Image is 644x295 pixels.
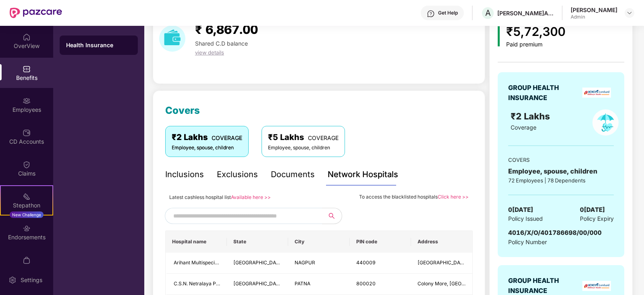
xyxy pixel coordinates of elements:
span: Address [418,239,466,245]
img: svg+xml;base64,PHN2ZyBpZD0iQ2xhaW0iIHhtbG5zPSJodHRwOi8vd3d3LnczLm9yZy8yMDAwL3N2ZyIgd2lkdGg9IjIwIi... [23,161,31,169]
div: ₹5 Lakhs [268,131,339,144]
div: New Challenge [10,211,44,218]
img: insurerLogo [582,281,611,291]
div: Employee, spouse, children [172,144,242,152]
span: To access the blacklisted hospitals [359,194,438,200]
div: Stepathon [1,201,52,209]
td: PATNA [288,274,349,295]
img: svg+xml;base64,PHN2ZyBpZD0iU2V0dGluZy0yMHgyMCIgeG1sbnM9Imh0dHA6Ly93d3cudzMub3JnLzIwMDAvc3ZnIiB3aW... [8,276,17,284]
td: Rambagh Road, Nagpur [411,253,472,274]
div: Get Help [438,10,458,16]
img: download [159,25,185,52]
th: Hospital name [166,231,227,253]
td: Bihar [227,274,288,295]
span: [GEOGRAPHIC_DATA] [233,259,284,266]
span: 0[DATE] [508,205,533,215]
div: Network Hospitals [328,168,398,181]
th: State [227,231,288,253]
div: [PERSON_NAME] [571,6,617,14]
span: 4016/X/O/401786698/00/000 [508,229,602,236]
span: Colony More, [GEOGRAPHIC_DATA] [418,280,500,287]
span: A [485,8,491,18]
div: ₹2 Lakhs [172,131,242,144]
div: ₹5,72,300 [506,22,565,41]
a: Available here >> [231,194,271,200]
img: svg+xml;base64,PHN2ZyBpZD0iRW1wbG95ZWVzIiB4bWxucz0iaHR0cDovL3d3dy53My5vcmcvMjAwMC9zdmciIHdpZHRoPS... [23,97,31,105]
img: svg+xml;base64,PHN2ZyBpZD0iQ0RfQWNjb3VudHMiIGRhdGEtbmFtZT0iQ0QgQWNjb3VudHMiIHhtbG5zPSJodHRwOi8vd3... [23,129,31,137]
td: Maharashtra [227,253,288,274]
span: Shared C.D balance [195,40,248,47]
span: search [322,213,342,219]
img: svg+xml;base64,PHN2ZyBpZD0iRW5kb3JzZW1lbnRzIiB4bWxucz0iaHR0cDovL3d3dy53My5vcmcvMjAwMC9zdmciIHdpZH... [23,224,31,232]
span: NAGPUR [295,259,315,266]
span: [GEOGRAPHIC_DATA] [233,280,284,287]
span: PATNA [295,280,310,287]
span: COVERAGE [212,134,242,141]
span: ₹2 Lakhs [511,111,553,121]
td: Arihant Multispeciality Hospital [166,253,227,274]
span: C.S.N. Netralaya Pvt. Ltd. [174,280,231,287]
span: Arihant Multispeciality Hospital [174,259,244,266]
span: Policy Issued [508,214,543,223]
div: Documents [271,168,315,181]
div: Employee, spouse, children [508,166,614,176]
a: Click here >> [438,194,469,200]
div: [PERSON_NAME]A AGRI GENETICS [497,9,554,17]
div: 72 Employees | 78 Dependents [508,176,614,184]
img: policyIcon [592,109,619,136]
img: New Pazcare Logo [10,8,62,18]
div: Employee, spouse, children [268,144,339,152]
span: Latest cashless hospital list [169,194,231,200]
button: search [322,208,342,224]
img: svg+xml;base64,PHN2ZyBpZD0iTXlfT3JkZXJzIiBkYXRhLW5hbWU9Ik15IE9yZGVycyIgeG1sbnM9Imh0dHA6Ly93d3cudz... [23,256,31,264]
span: COVERAGE [308,134,339,141]
span: [GEOGRAPHIC_DATA] [418,259,468,266]
div: GROUP HEALTH INSURANCE [508,83,579,103]
span: Policy Expiry [580,214,614,223]
span: view details [195,49,224,56]
td: C.S.N. Netralaya Pvt. Ltd. [166,274,227,295]
th: PIN code [350,231,411,253]
div: Paid premium [506,41,565,48]
span: 0[DATE] [580,205,605,215]
span: Coverage [511,124,536,131]
span: 800020 [356,280,376,287]
div: Settings [18,276,45,284]
div: Inclusions [165,168,204,181]
div: COVERS [508,156,614,164]
img: svg+xml;base64,PHN2ZyBpZD0iSGVscC0zMngzMiIgeG1sbnM9Imh0dHA6Ly93d3cudzMub3JnLzIwMDAvc3ZnIiB3aWR0aD... [427,10,435,18]
img: icon [498,26,500,46]
span: Covers [165,105,200,116]
th: Address [411,231,472,253]
div: Admin [571,14,617,20]
img: insurerLogo [582,88,611,98]
div: Exclusions [217,168,258,181]
img: svg+xml;base64,PHN2ZyBpZD0iQmVuZWZpdHMiIHhtbG5zPSJodHRwOi8vd3d3LnczLm9yZy8yMDAwL3N2ZyIgd2lkdGg9Ij... [23,65,31,73]
img: svg+xml;base64,PHN2ZyBpZD0iRHJvcGRvd24tMzJ4MzIiIHhtbG5zPSJodHRwOi8vd3d3LnczLm9yZy8yMDAwL3N2ZyIgd2... [626,10,633,16]
th: City [288,231,349,253]
span: Policy Number [508,239,547,245]
span: ₹ 6,867.00 [195,22,258,37]
span: Hospital name [172,239,220,245]
img: svg+xml;base64,PHN2ZyB4bWxucz0iaHR0cDovL3d3dy53My5vcmcvMjAwMC9zdmciIHdpZHRoPSIyMSIgaGVpZ2h0PSIyMC... [23,192,31,201]
td: NAGPUR [288,253,349,274]
span: 440009 [356,259,376,266]
img: svg+xml;base64,PHN2ZyBpZD0iSG9tZSIgeG1sbnM9Imh0dHA6Ly93d3cudzMub3JnLzIwMDAvc3ZnIiB3aWR0aD0iMjAiIG... [23,33,31,41]
div: Health Insurance [66,41,131,49]
td: Colony More, Kankarbagh [411,274,472,295]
